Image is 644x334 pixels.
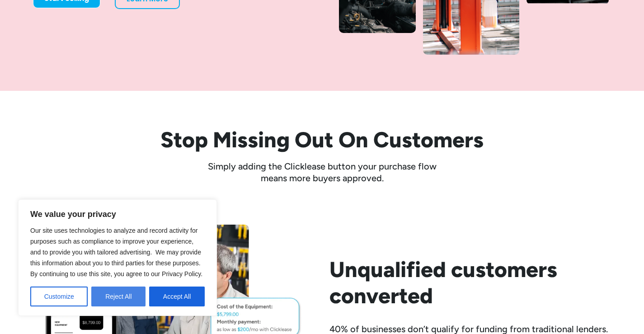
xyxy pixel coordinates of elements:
[196,160,449,184] p: Simply adding the Clicklease button your purchase flow means more buyers approved.
[30,287,88,306] button: Customize
[30,227,202,278] span: Our site uses technologies to analyze and record activity for purposes such as compliance to impr...
[329,257,611,309] h2: Unqualified customers converted
[149,287,205,306] button: Accept All
[33,127,611,153] h2: Stop Missing Out On Customers
[91,287,146,306] button: Reject All
[18,199,217,316] div: We value your privacy
[30,209,205,220] p: We value your privacy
